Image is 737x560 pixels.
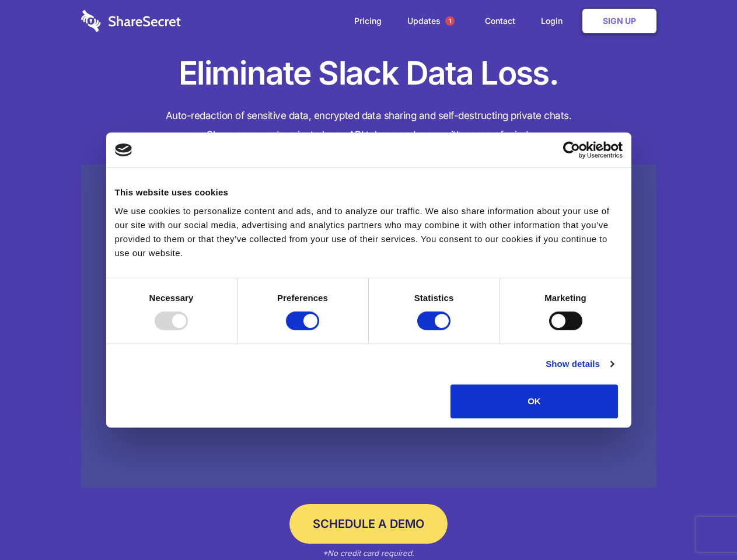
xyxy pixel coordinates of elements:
strong: Necessary [149,293,194,303]
a: Pricing [343,3,393,39]
img: logo [115,143,132,156]
a: Sign Up [582,9,656,33]
h4: Auto-redaction of sensitive data, encrypted data sharing and self-destructing private chats. Shar... [81,106,656,145]
div: We use cookies to personalize content and ads, and to analyze our traffic. We also share informat... [115,204,623,260]
strong: Preferences [277,293,328,303]
a: Usercentrics Cookiebot - opens in a new window [521,141,623,159]
strong: Marketing [544,293,586,303]
span: 1 [445,16,455,26]
a: Contact [473,3,527,39]
img: logo-wordmark-white-trans-d4663122ce5f474addd5e946df7df03e33cb6a1c49d2221995e7729f52c070b2.svg [81,10,181,32]
button: OK [450,384,618,418]
a: Login [529,3,580,39]
div: This website uses cookies [115,185,623,199]
a: Schedule a Demo [289,504,448,544]
h1: Eliminate Slack Data Loss. [81,52,656,94]
em: *No credit card required. [323,548,414,558]
a: Show details [546,357,613,371]
a: Wistia video thumbnail [81,164,656,488]
strong: Statistics [414,293,454,303]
